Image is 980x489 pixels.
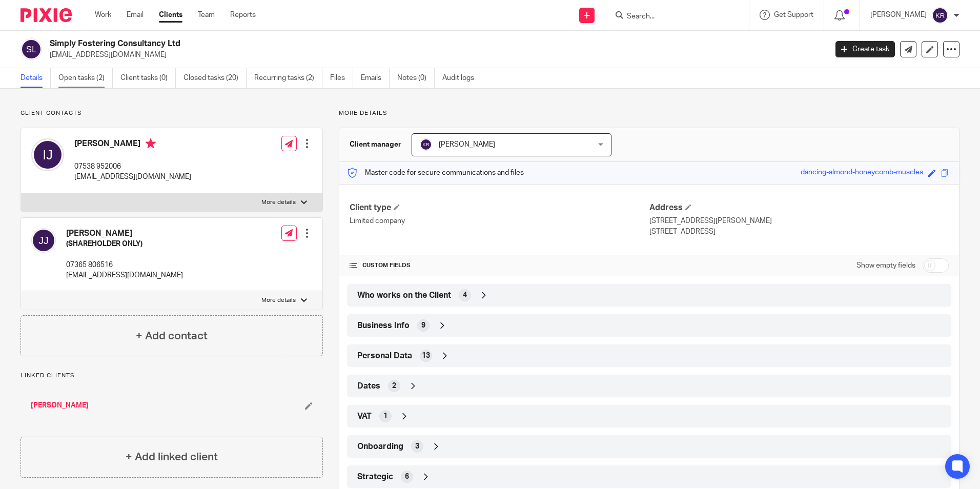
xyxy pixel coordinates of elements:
[74,172,191,182] p: [EMAIL_ADDRESS][DOMAIN_NAME]
[74,138,191,151] h4: [PERSON_NAME]
[146,138,156,149] i: Primary
[95,10,111,20] a: Work
[870,10,927,20] p: [PERSON_NAME]
[357,320,410,331] span: Business Info
[126,449,218,465] h4: + Add linked client
[463,290,467,300] span: 4
[74,161,191,172] p: 07538 952006
[31,400,89,411] a: [PERSON_NAME]
[350,139,401,150] h3: Client manager
[120,68,176,88] a: Client tasks (0)
[66,270,183,280] p: [EMAIL_ADDRESS][DOMAIN_NAME]
[66,228,183,239] h4: [PERSON_NAME]
[66,239,183,249] h5: (SHAREHOLDER ONLY)
[261,198,296,207] p: More details
[350,261,649,270] h4: CUSTOM FIELDS
[31,228,56,253] img: svg%3E
[21,38,42,60] img: svg%3E
[254,68,322,88] a: Recurring tasks (2)
[442,68,482,88] a: Audit logs
[422,351,430,361] span: 13
[383,411,387,421] span: 1
[21,68,51,88] a: Details
[357,381,380,392] span: Dates
[357,411,372,422] span: VAT
[361,68,390,88] a: Emails
[835,41,895,57] a: Create task
[21,109,323,117] p: Client contacts
[159,10,182,20] a: Clients
[136,328,208,344] h4: + Add contact
[415,441,419,452] span: 3
[330,68,353,88] a: Files
[392,381,396,391] span: 2
[357,441,403,452] span: Onboarding
[230,10,256,20] a: Reports
[21,8,72,22] img: Pixie
[183,68,247,88] a: Closed tasks (20)
[774,11,813,18] span: Get Support
[397,68,435,88] a: Notes (0)
[405,472,409,482] span: 6
[198,10,215,20] a: Team
[357,351,412,361] span: Personal Data
[357,290,451,301] span: Who works on the Client
[339,109,959,117] p: More details
[350,202,649,213] h4: Client type
[649,202,949,213] h4: Address
[421,320,425,331] span: 9
[31,138,64,171] img: svg%3E
[420,138,432,151] img: svg%3E
[801,167,923,179] div: dancing-almond-honeycomb-muscles
[649,216,949,226] p: [STREET_ADDRESS][PERSON_NAME]
[932,7,948,24] img: svg%3E
[649,227,949,237] p: [STREET_ADDRESS]
[66,260,183,270] p: 07365 806516
[58,68,113,88] a: Open tasks (2)
[856,260,915,271] label: Show empty fields
[357,472,393,482] span: Strategic
[50,38,666,49] h2: Simply Fostering Consultancy Ltd
[21,372,323,380] p: Linked clients
[50,50,820,60] p: [EMAIL_ADDRESS][DOMAIN_NAME]
[626,12,718,22] input: Search
[347,168,524,178] p: Master code for secure communications and files
[127,10,144,20] a: Email
[261,296,296,304] p: More details
[350,216,649,226] p: Limited company
[439,141,495,148] span: [PERSON_NAME]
